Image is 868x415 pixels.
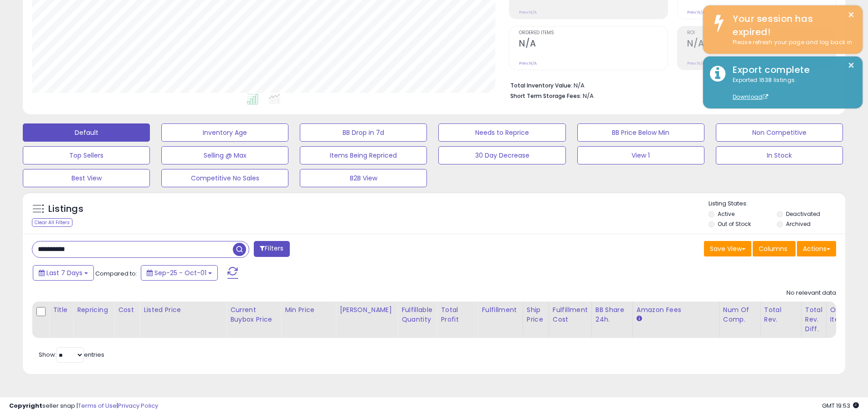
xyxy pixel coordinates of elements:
[23,169,150,187] button: Best View
[254,241,289,257] button: Filters
[805,305,822,334] div: Total Rev. Diff.
[687,10,705,15] small: Prev: N/A
[77,305,110,315] div: Repricing
[687,38,836,51] h2: N/A
[723,305,756,324] div: Num of Comp.
[339,305,394,315] div: [PERSON_NAME]
[53,305,69,315] div: Title
[33,265,94,281] button: Last 7 Days
[519,38,668,51] h2: N/A
[527,305,545,324] div: Ship Price
[687,31,836,36] span: ROI
[847,60,855,71] button: ×
[637,305,715,315] div: Amazon Fees
[438,146,565,164] button: 30 Day Decrease
[583,92,594,100] span: N/A
[144,305,222,315] div: Listed Price
[161,169,288,187] button: Competitive No Sales
[786,220,811,228] label: Archived
[519,61,537,66] small: Prev: N/A
[709,200,845,208] p: Listing States:
[23,146,150,164] button: Top Sellers
[830,305,863,324] div: Ordered Items
[726,63,856,77] div: Export complete
[764,305,797,324] div: Total Rev.
[822,401,859,410] span: 2025-10-13 19:53 GMT
[441,305,474,324] div: Total Profit
[733,93,768,101] a: Download
[154,268,206,277] span: Sep-25 - Oct-01
[519,31,668,36] span: Ordered Items
[726,12,856,38] div: Your session has expired!
[9,401,42,410] strong: Copyright
[637,315,642,323] small: Amazon Fees.
[285,305,332,315] div: Min Price
[230,305,277,324] div: Current Buybox Price
[78,401,117,410] a: Terms of Use
[118,305,136,315] div: Cost
[23,123,150,142] button: Default
[716,123,843,142] button: Non Competitive
[48,203,83,215] h5: Listings
[718,220,751,228] label: Out of Stock
[716,146,843,164] button: In Stock
[482,305,519,315] div: Fulfillment
[786,289,836,297] div: No relevant data
[797,241,836,256] button: Actions
[510,92,581,100] b: Short Term Storage Fees:
[519,10,537,15] small: Prev: N/A
[718,210,734,218] label: Active
[759,244,787,253] span: Columns
[687,61,705,66] small: Prev: N/A
[9,402,158,410] div: seller snap | |
[39,350,104,359] span: Show: entries
[553,305,588,324] div: Fulfillment Cost
[141,265,218,281] button: Sep-25 - Oct-01
[95,269,137,278] span: Compared to:
[300,169,427,187] button: B2B View
[577,146,704,164] button: View 1
[32,218,72,227] div: Clear All Filters
[753,241,796,256] button: Columns
[401,305,433,324] div: Fulfillable Quantity
[786,210,820,218] label: Deactivated
[577,123,704,142] button: BB Price Below Min
[510,79,829,90] li: N/A
[161,123,288,142] button: Inventory Age
[596,305,629,324] div: BB Share 24h.
[847,9,855,20] button: ×
[161,146,288,164] button: Selling @ Max
[510,82,572,89] b: Total Inventory Value:
[118,401,158,410] a: Privacy Policy
[300,123,427,142] button: BB Drop in 7d
[726,76,856,102] div: Exported 1638 listings.
[726,38,856,47] div: Please refresh your page and log back in
[46,268,82,277] span: Last 7 Days
[300,146,427,164] button: Items Being Repriced
[438,123,565,142] button: Needs to Reprice
[704,241,751,256] button: Save View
